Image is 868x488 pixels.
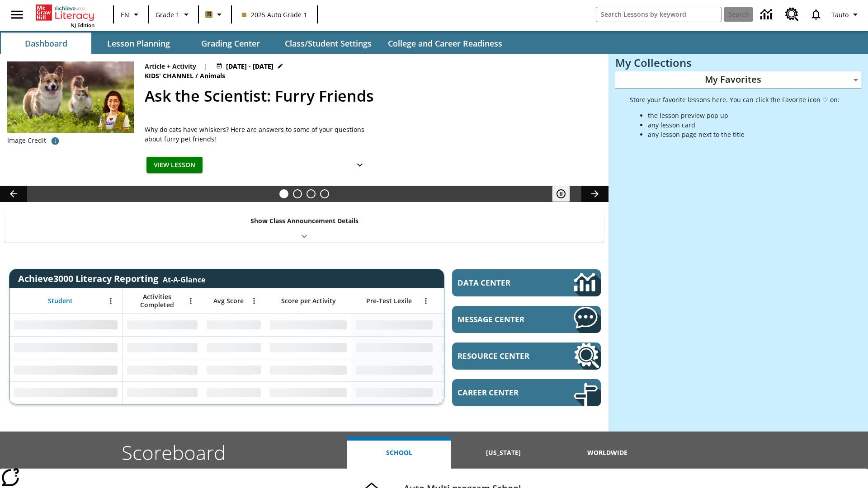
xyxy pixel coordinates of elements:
[831,10,849,19] span: Tauto
[780,2,804,27] a: Resource Center, Will open in new tab
[184,294,198,308] button: Open Menu
[145,71,195,81] span: Kids' Channel
[458,387,547,398] span: Career Center
[48,297,73,305] span: Student
[123,314,202,336] div: No Data,
[452,343,601,370] a: Resource Center, Will open in new tab
[351,157,369,174] button: Show Details
[214,61,285,71] button: Jul 11 - Oct 31 Choose Dates
[146,157,203,174] button: View Lesson
[203,61,207,71] span: |
[93,33,184,54] button: Lesson Planning
[5,211,604,242] div: Show Class Announcement Details
[366,297,412,305] span: Pre-Test Lexile
[596,7,721,22] input: search field
[347,437,451,469] button: School
[202,336,265,359] div: No Data,
[437,381,523,404] div: No Data,
[71,22,94,28] span: NJ Edition
[437,359,523,381] div: No Data,
[117,6,146,23] button: Language: EN, Select a language
[242,10,307,19] span: 2025 Auto Grade 1
[581,186,609,202] button: Lesson carousel, Next
[452,379,601,406] a: Career Center
[127,293,187,309] span: Activities Completed
[552,186,570,202] button: Pause
[195,71,198,80] span: /
[307,189,316,198] button: Slide 3 Pre-release lesson
[804,3,828,26] a: Notifications
[279,189,288,198] button: Slide 1 Ask the Scientist: Furry Friends
[145,125,371,144] div: Why do cats have whiskers? Here are answers to some of your questions about furry pet friends!
[36,4,94,22] a: Home
[615,71,861,89] div: My Favorites
[202,6,228,23] button: Boost Class color is light brown. Change class color
[247,294,261,308] button: Open Menu
[7,136,46,145] p: Image Credit
[458,277,543,288] span: Data Center
[630,95,840,104] p: Store your favorite lessons here. You can click the Favorite icon ♡ on:
[145,61,196,71] p: Article + Activity
[207,9,211,20] span: B
[458,351,547,361] span: Resource Center
[648,120,840,130] li: any lesson card
[152,6,195,23] button: Grade: Grade 1, Select a grade
[615,56,861,69] h3: My Collections
[185,33,276,54] button: Grading Center
[46,133,64,149] button: Credit: background: Nataba/iStock/Getty Images Plus inset: Janos Jantner
[556,437,660,469] button: Worldwide
[828,6,864,23] button: Profile/Settings
[123,359,202,381] div: No Data,
[451,437,555,469] button: [US_STATE]
[437,336,523,359] div: No Data,
[458,314,547,324] span: Message Center
[200,71,227,81] span: Animals
[121,10,129,19] span: EN
[226,61,274,71] span: [DATE] - [DATE]
[123,336,202,359] div: No Data,
[648,130,840,139] li: any lesson page next to the title
[202,359,265,381] div: No Data,
[202,381,265,404] div: No Data,
[202,314,265,336] div: No Data,
[452,306,601,333] a: Message Center
[281,297,336,305] span: Score per Activity
[437,314,523,336] div: No Data,
[163,273,205,285] div: At-A-Glance
[250,216,359,225] p: Show Class Announcement Details
[278,33,379,54] button: Class/Student Settings
[755,2,780,27] a: Data Center
[381,33,509,54] button: College and Career Readiness
[293,189,302,198] button: Slide 2 Cars of the Future?
[156,10,179,19] span: Grade 1
[1,33,91,54] button: Dashboard
[145,84,598,108] h2: Ask the Scientist: Furry Friends
[18,272,205,285] span: Achieve3000 Literacy Reporting
[552,186,579,202] div: Pause
[452,269,601,296] a: Data Center
[7,61,134,133] img: Avatar of the scientist with a cat and dog standing in a grassy field in the background
[36,3,94,28] div: Home
[123,381,202,404] div: No Data,
[320,189,329,198] button: Slide 4 Remembering Justice O'Connor
[419,294,433,308] button: Open Menu
[4,1,30,28] button: Open side menu
[104,294,118,308] button: Open Menu
[648,111,840,120] li: the lesson preview pop up
[213,297,244,305] span: Avg Score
